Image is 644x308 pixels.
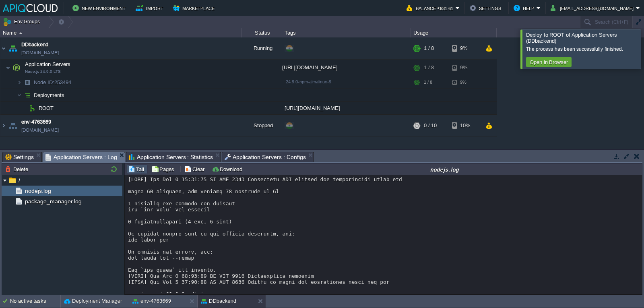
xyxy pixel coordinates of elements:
[6,60,10,76] img: AMDAwAAAACH5BAEAAAAALAAAAAABAAEAAAICRAEAOw==
[0,115,7,136] img: AMDAwAAAACH5BAEAAAAALAAAAAABAAEAAAICRAEAOw==
[128,165,147,173] button: Tail
[22,89,33,101] img: AMDAwAAAACH5BAEAAAAALAAAAAABAAEAAAICRAEAOw==
[22,76,33,89] img: AMDAwAAAACH5BAEAAAAALAAAAAABAAEAAAICRAEAOw==
[22,102,27,114] img: AMDAwAAAACH5BAEAAAAALAAAAAABAAEAAAICRAEAOw==
[3,4,58,12] img: APIQCloud
[151,165,177,173] button: Pages
[282,102,411,114] div: [URL][DOMAIN_NAME]
[17,89,22,101] img: AMDAwAAAACH5BAEAAAAALAAAAAABAAEAAAICRAEAOw==
[5,165,31,173] button: Delete
[470,3,504,13] button: Settings
[407,3,456,13] button: Balance ₹831.61
[132,297,171,305] button: env-4763669
[242,28,282,37] div: Status
[10,295,60,308] div: No active tasks
[248,166,641,173] div: nodejs.log
[424,37,434,59] div: 1 / 8
[212,165,245,173] button: Download
[514,3,537,13] button: Help
[452,60,478,76] div: 9%
[38,105,55,112] a: ROOT
[64,297,122,305] button: Deployment Manager
[129,152,213,162] span: Application Servers : Statistics
[0,37,7,59] img: AMDAwAAAACH5BAEAAAAALAAAAAABAAEAAAICRAEAOw==
[184,165,207,173] button: Clear
[282,60,411,76] div: [URL][DOMAIN_NAME]
[424,76,432,89] div: 1 / 8
[424,115,437,136] div: 0 / 10
[526,32,617,44] span: Deploy to ROOT of Application Servers (DDbackend)
[551,3,636,13] button: [EMAIL_ADDRESS][DOMAIN_NAME]
[45,152,117,162] span: Application Servers : Log
[452,37,478,59] div: 9%
[242,115,282,136] div: Stopped
[21,49,59,57] a: [DOMAIN_NAME]
[452,76,478,89] div: 9%
[173,3,217,13] button: Marketplace
[286,79,331,84] span: 24.9.0-npm-almalinux-9
[7,115,19,136] img: AMDAwAAAACH5BAEAAAAALAAAAAABAAEAAAICRAEAOw==
[5,152,34,162] span: Settings
[452,115,478,136] div: 10%
[27,102,38,114] img: AMDAwAAAACH5BAEAAAAALAAAAAABAAEAAAICRAEAOw==
[21,126,59,134] a: [DOMAIN_NAME]
[21,41,48,49] a: DDbackend
[23,187,52,194] a: nodejs.log
[3,16,43,27] button: Env Groups
[33,79,72,86] a: Node ID:253494
[17,177,21,184] a: /
[17,76,22,89] img: AMDAwAAAACH5BAEAAAAALAAAAAABAAEAAAICRAEAOw==
[526,46,639,52] div: The process has been successfully finished.
[527,58,570,66] button: Open in Browser
[424,60,434,76] div: 1 / 8
[33,79,72,86] span: 253494
[24,61,72,67] a: Application ServersNode.js 24.9.0 LTS
[283,28,411,37] div: Tags
[11,60,22,76] img: AMDAwAAAACH5BAEAAAAALAAAAAABAAEAAAICRAEAOw==
[21,118,51,126] a: env-4763669
[24,61,72,68] span: Application Servers
[411,28,496,37] div: Usage
[34,79,54,85] span: Node ID:
[23,198,83,205] a: package_manager.log
[33,92,66,99] a: Deployments
[25,69,61,74] span: Node.js 24.9.0 LTS
[72,3,128,13] button: New Environment
[242,37,282,59] div: Running
[225,152,306,162] span: Application Servers : Configs
[1,28,242,37] div: Name
[201,297,236,305] button: DDbackend
[7,37,19,59] img: AMDAwAAAACH5BAEAAAAALAAAAAABAAEAAAICRAEAOw==
[19,32,23,34] img: AMDAwAAAACH5BAEAAAAALAAAAAABAAEAAAICRAEAOw==
[136,3,166,13] button: Import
